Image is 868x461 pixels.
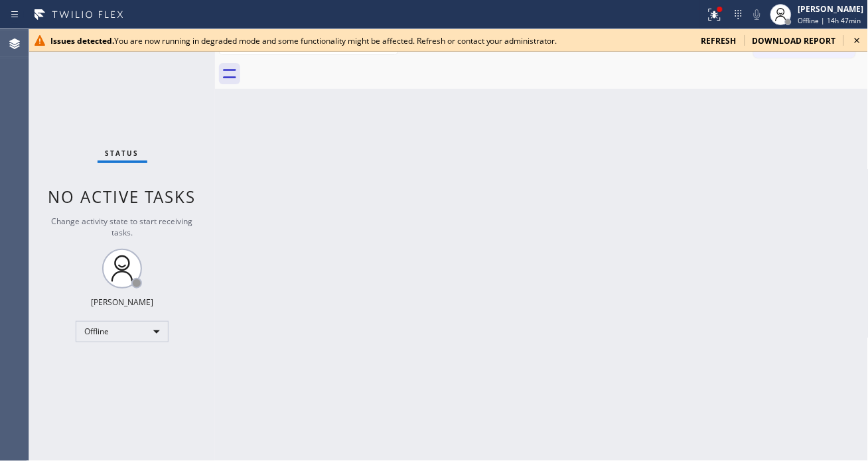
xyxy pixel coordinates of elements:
[748,5,766,24] button: Mute
[91,296,153,308] div: [PERSON_NAME]
[753,35,836,46] span: download report
[48,186,196,208] span: No active tasks
[106,149,139,158] span: Status
[798,3,864,15] div: [PERSON_NAME]
[76,321,169,342] div: Offline
[798,16,861,25] span: Offline | 14h 47min
[701,35,737,46] span: refresh
[50,35,691,46] div: You are now running in degraded mode and some functionality might be affected. Refresh or contact...
[50,35,114,46] b: Issues detected.
[52,216,193,238] span: Change activity state to start receiving tasks.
